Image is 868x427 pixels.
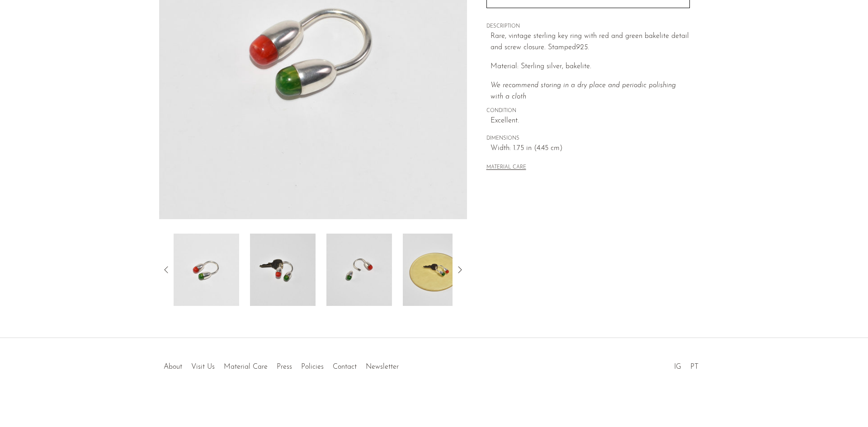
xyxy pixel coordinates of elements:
[486,164,526,171] button: MATERIAL CARE
[486,107,690,115] span: CONDITION
[576,44,589,51] em: 925.
[191,363,215,371] a: Visit Us
[486,135,690,143] span: DIMENSIONS
[159,356,403,373] ul: Quick links
[277,363,292,371] a: Press
[491,61,690,73] p: Material: Sterling silver, bakelite.
[333,363,357,371] a: Contact
[491,82,676,101] i: We recommend storing in a dry place and periodic polishing with a cloth
[491,143,690,155] span: Width: 1.75 in (4.45 cm)
[224,363,268,371] a: Material Care
[326,234,392,306] img: Red and Green Key Ring
[491,31,690,54] p: Rare, vintage sterling key ring with red and green bakelite detail and screw closure. Stamped
[403,234,468,306] img: Red and Green Key Ring
[250,234,316,306] img: Red and Green Key Ring
[486,23,690,31] span: DESCRIPTION
[301,363,324,371] a: Policies
[164,363,182,371] a: About
[674,363,681,371] a: IG
[174,234,239,306] img: Red and Green Key Ring
[690,363,698,371] a: PT
[491,115,690,127] span: Excellent.
[670,356,703,373] ul: Social Medias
